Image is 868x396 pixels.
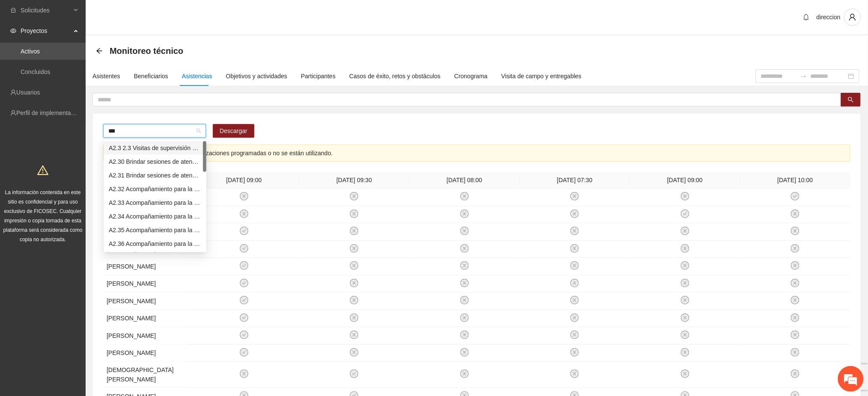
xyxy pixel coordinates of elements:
div: Asistencias [182,71,212,81]
span: Monitoreo técnico [110,44,183,58]
span: close-circle [791,227,799,235]
div: A2.35 Acompañamiento para la interposición de la denuncia en Saucillo [104,223,206,237]
div: A2.34 Acompañamiento para la interposición de la denuncia en Delicias. [109,212,201,221]
span: close-circle [791,313,799,322]
span: close-circle [460,331,469,339]
th: Asistente [103,172,189,189]
span: close-circle [570,227,579,235]
span: check-circle [240,313,248,322]
span: check-circle [240,348,248,357]
span: close-circle [460,279,469,287]
span: check-circle [240,261,248,270]
span: close-circle [791,296,799,304]
span: La información contenida en este sitio es confidencial y para uso exclusivo de FICOSEC. Cualquier... [3,189,83,242]
div: A2.35 Acompañamiento para la interposición de la denuncia en [PERSON_NAME] [109,225,201,235]
span: close-circle [350,279,358,287]
div: Back [96,47,103,55]
td: [PERSON_NAME] [103,327,189,345]
span: close-circle [570,244,579,253]
span: close-circle [460,244,469,253]
span: check-circle [240,227,248,235]
span: eye [10,28,16,34]
span: close-circle [570,313,579,322]
button: bell [799,10,813,24]
span: user [844,13,861,21]
span: Solicitudes [21,2,71,19]
span: close-circle [460,261,469,270]
span: swap-right [800,73,807,80]
div: A2.34 Acompañamiento para la interposición de la denuncia en Delicias. [104,210,206,223]
div: A2.3 2.3 Visitas de supervisión en la región de [GEOGRAPHIC_DATA] [109,143,201,153]
span: check-circle [791,192,799,201]
span: close-circle [460,210,469,218]
span: close-circle [350,244,358,253]
td: [PERSON_NAME] [103,293,189,310]
th: [DATE] 07:30 [520,172,630,189]
span: arrow-left [96,47,103,54]
div: Casos de éxito, retos y obstáculos [349,71,441,81]
div: A2.30 Brindar sesiones de atención psicológica individual a referentes familiares de NNA victimas... [109,157,201,166]
div: Participantes [301,71,336,81]
span: close-circle [570,331,579,339]
span: close-circle [460,313,469,322]
span: close-circle [681,244,689,253]
div: Asistentes [92,71,120,81]
td: [PERSON_NAME] [103,189,189,206]
span: close-circle [681,227,689,235]
span: direccion [817,14,841,21]
span: close-circle [350,313,358,322]
span: close-circle [240,369,248,378]
th: [DATE] 09:00 [630,172,740,189]
a: Usuarios [16,89,40,96]
span: close-circle [460,348,469,357]
a: Concluidos [21,68,50,75]
div: A2.36 Acompañamiento para la interposición de la denuncia en Hidalgo del Parral. [109,239,201,248]
span: close-circle [460,369,469,378]
span: close-circle [681,331,689,339]
th: [DATE] 09:00 [189,172,299,189]
span: close-circle [791,210,799,218]
span: close-circle [570,192,579,201]
span: close-circle [681,313,689,322]
span: close-circle [570,348,579,357]
div: A2.36 Acompañamiento para la interposición de la denuncia en Hidalgo del Parral. [104,237,206,251]
div: Beneficiarios [134,71,168,81]
div: A2.31 Brindar sesiones de atención psicológica individual a referentes familiares de NNA victimas... [104,168,206,182]
span: close-circle [240,192,248,201]
textarea: Escriba su mensaje y pulse “Intro” [4,233,163,263]
span: close-circle [570,279,579,287]
span: bell [800,14,813,21]
span: close-circle [350,192,358,201]
span: close-circle [460,192,469,201]
td: [PERSON_NAME] [103,223,189,241]
div: A2.3 2.3 Visitas de supervisión en la región de Cuauhtémoc [104,141,206,155]
span: check-circle [240,279,248,287]
a: Perfil de implementadora [16,109,83,116]
td: [PERSON_NAME] [103,310,189,328]
span: close-circle [791,244,799,253]
span: Estamos en línea. [50,114,118,201]
td: [PERSON_NAME] [103,275,189,293]
span: close-circle [791,331,799,339]
span: close-circle [570,296,579,304]
button: user [844,9,861,26]
span: close-circle [681,369,689,378]
div: A2.32 Acompañamiento para la interposición de la denuncia en Chihuahua [104,182,206,196]
span: Proyectos [21,22,71,39]
span: close-circle [350,296,358,304]
div: Visita de campo y entregables [501,71,582,81]
span: close-circle [350,331,358,339]
div: Minimizar ventana de chat en vivo [140,4,161,25]
span: close-circle [240,210,248,218]
td: [DEMOGRAPHIC_DATA][PERSON_NAME] [103,362,189,388]
td: [PERSON_NAME] [103,345,189,362]
span: check-circle [240,331,248,339]
span: close-circle [681,348,689,357]
button: Descargar [213,124,254,138]
div: Cronograma [454,71,488,81]
td: [PERSON_NAME] [103,258,189,275]
span: close-circle [570,210,579,218]
div: A2.32 Acompañamiento para la interposición de la denuncia en [GEOGRAPHIC_DATA] [109,184,201,194]
span: search [848,97,854,103]
span: close-circle [681,192,689,201]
